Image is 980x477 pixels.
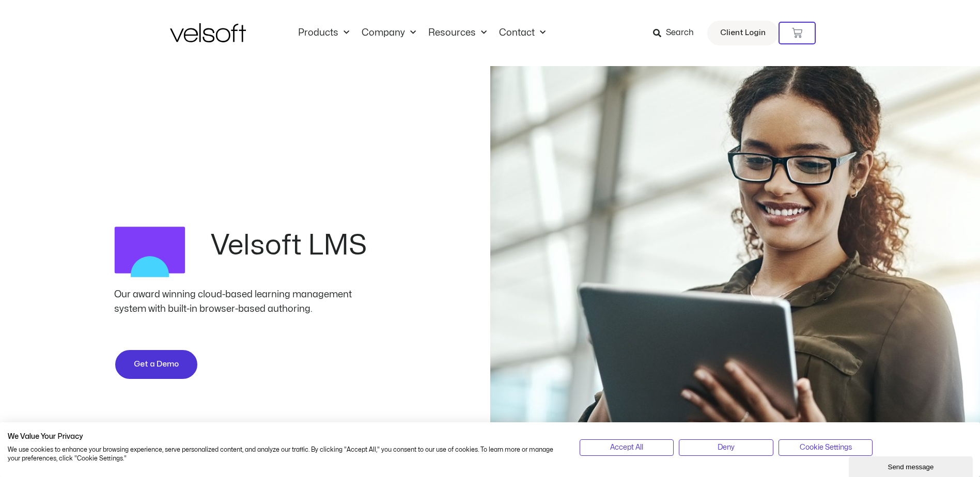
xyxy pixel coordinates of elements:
a: Search [653,24,701,42]
a: CompanyMenu Toggle [355,27,422,39]
span: Deny [718,442,735,453]
button: Accept all cookies [580,439,674,456]
a: ResourcesMenu Toggle [422,27,493,39]
a: Get a Demo [114,349,198,380]
img: LMS Logo [114,216,185,288]
span: Client Login [720,26,766,40]
span: Cookie Settings [800,442,852,453]
div: Our award winning cloud-based learning management system with built-in browser-based authoring. [114,288,376,316]
p: We use cookies to enhance your browsing experience, serve personalized content, and analyze our t... [8,446,564,463]
h2: We Value Your Privacy [8,432,564,441]
h2: Velsoft LMS [211,232,376,260]
button: Deny all cookies [679,439,773,456]
a: Client Login [707,21,779,45]
img: Velsoft Training Materials [170,23,246,42]
span: Get a Demo [134,358,179,371]
nav: Menu [292,27,552,39]
a: ProductsMenu Toggle [292,27,355,39]
span: Accept All [610,442,643,453]
span: Search [666,26,694,40]
a: ContactMenu Toggle [493,27,552,39]
button: Adjust cookie preferences [779,439,873,456]
iframe: chat widget [849,454,975,477]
